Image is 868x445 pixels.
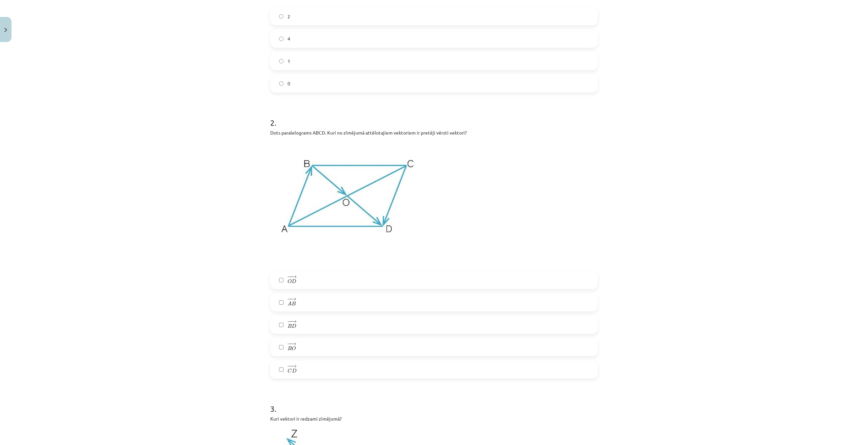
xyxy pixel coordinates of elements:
[288,346,292,350] span: B
[291,298,296,301] span: →
[270,392,598,413] h1: 3 .
[292,324,296,328] span: D
[287,343,292,346] span: −
[288,368,292,373] span: C
[288,13,290,20] span: 2
[270,106,598,127] h1: 2 .
[292,368,297,373] span: D
[287,276,292,279] span: −
[288,301,292,306] span: A
[279,14,283,19] input: 2
[291,276,297,279] span: →
[292,279,296,283] span: D
[279,59,283,63] input: 1
[279,37,283,41] input: 4
[291,320,297,323] span: →
[292,301,296,306] span: B
[287,298,292,301] span: −
[291,343,296,346] span: →
[279,81,283,86] input: 0
[288,80,290,87] span: 0
[289,320,290,323] span: −
[288,324,292,328] span: B
[288,279,292,283] span: O
[287,320,292,323] span: −
[289,298,290,301] span: −
[289,276,290,279] span: −
[287,365,292,368] span: −
[289,365,290,368] span: −
[289,343,290,346] span: −
[292,346,296,350] span: O
[288,58,290,65] span: 1
[270,415,598,422] p: Kuri vektori ir redzami zīmējumā?
[270,129,598,136] p: Dots paralelograms ABCD. Kuri no zīmējumā attēlotajiem vektoriem ir pretēji vērsti vektori?
[4,28,7,32] img: icon-close-lesson-0947bae3869378f0d4975bcd49f059093ad1ed9edebbc8119c70593378902aed.svg
[291,365,297,368] span: →
[288,35,290,42] span: 4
